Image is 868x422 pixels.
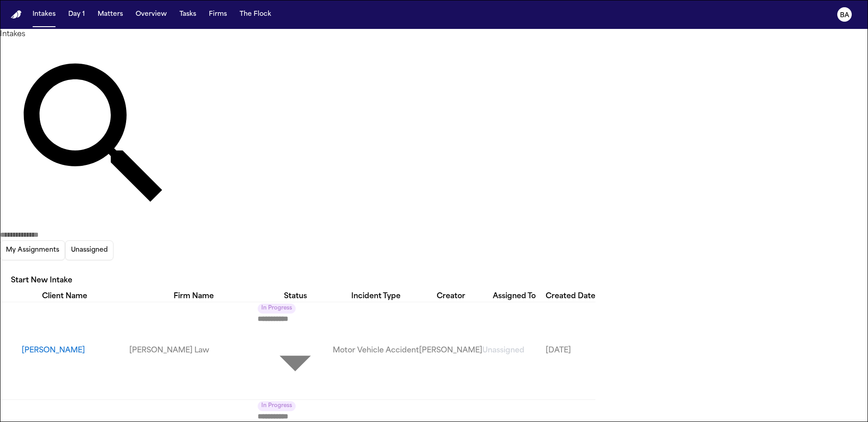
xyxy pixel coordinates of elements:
[546,345,595,356] a: View details for Taylor Jordan
[65,6,89,23] button: Day 1
[258,304,296,314] span: In Progress
[546,291,595,302] div: Created Date
[482,347,524,354] span: Unassigned
[482,345,546,356] a: View details for Taylor Jordan
[22,345,129,356] button: View details for Taylor Jordan
[419,291,482,302] div: Creator
[129,291,258,302] div: Firm Name
[129,345,258,356] a: View details for Taylor Jordan
[333,291,419,302] div: Incident Type
[29,6,59,23] button: Intakes
[11,10,22,19] a: Home
[176,6,200,23] button: Tasks
[94,6,127,23] button: Matters
[132,6,170,23] button: Overview
[333,345,419,356] a: View details for Taylor Jordan
[419,345,482,356] a: View details for Taylor Jordan
[258,401,296,411] span: In Progress
[258,291,333,302] div: Status
[258,302,333,399] div: Update intake status
[65,240,113,260] button: Unassigned
[236,6,275,23] button: The Flock
[11,10,22,19] img: Finch Logo
[482,291,546,302] div: Assigned To
[205,6,231,23] button: Firms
